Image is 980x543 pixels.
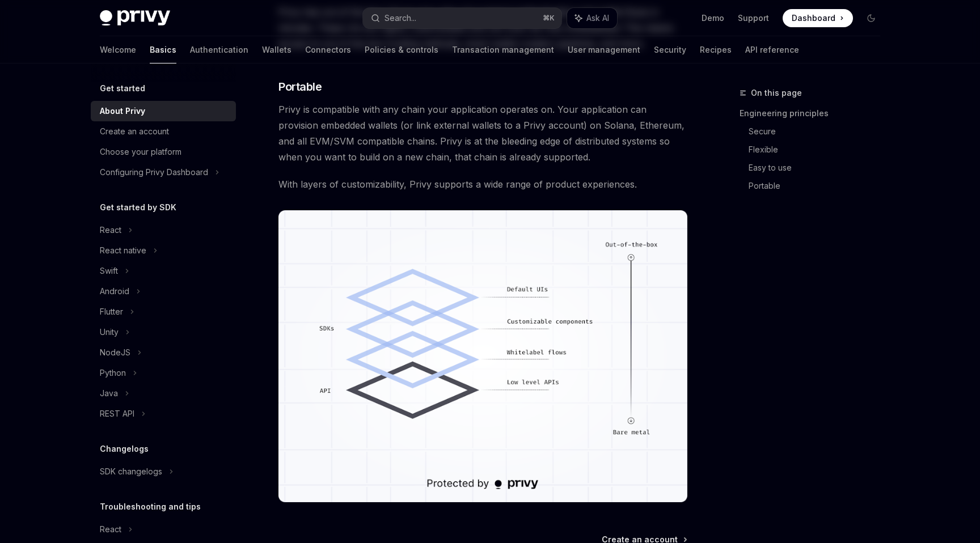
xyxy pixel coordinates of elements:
div: React [100,223,121,237]
div: Configuring Privy Dashboard [100,166,208,179]
h5: Get started by SDK [100,201,176,214]
a: Engineering principles [740,104,889,122]
button: Search...⌘K [363,8,561,28]
div: About Privy [100,104,145,118]
span: With layers of customizability, Privy supports a wide range of product experiences. [278,176,687,192]
span: On this page [751,86,802,100]
h5: Get started [100,82,145,95]
a: Welcome [100,36,136,63]
div: Choose your platform [100,145,181,159]
div: Java [100,387,118,400]
div: Unity [100,325,119,339]
img: images/Customization.png [278,210,687,502]
span: Portable [278,79,322,95]
a: Policies & controls [365,36,438,63]
h5: Troubleshooting and tips [100,500,201,514]
div: React [100,523,121,536]
img: dark logo [100,10,170,26]
a: Authentication [190,36,248,63]
button: Ask AI [567,8,617,28]
a: Create an account [91,121,236,142]
a: Flexible [749,141,889,159]
a: User management [568,36,640,63]
a: Demo [702,12,724,24]
div: Create an account [100,125,169,138]
span: Ask AI [586,12,609,24]
a: Basics [150,36,176,63]
h5: Changelogs [100,442,149,456]
div: Android [100,285,129,298]
a: Easy to use [749,159,889,177]
div: SDK changelogs [100,465,162,478]
a: Wallets [262,36,292,63]
a: Choose your platform [91,142,236,162]
span: Dashboard [792,12,835,24]
div: NodeJS [100,346,130,359]
div: Python [100,366,126,380]
a: Security [654,36,686,63]
div: Search... [385,11,416,25]
div: React native [100,244,146,257]
a: Portable [749,177,889,195]
a: Secure [749,122,889,141]
div: REST API [100,407,134,421]
a: Connectors [305,36,351,63]
a: Transaction management [452,36,554,63]
div: Swift [100,264,118,278]
a: Support [738,12,769,24]
a: API reference [745,36,799,63]
div: Flutter [100,305,123,319]
a: About Privy [91,101,236,121]
button: Toggle dark mode [862,9,880,27]
span: Privy is compatible with any chain your application operates on. Your application can provision e... [278,101,687,165]
a: Recipes [700,36,732,63]
span: ⌘ K [543,14,555,23]
a: Dashboard [783,9,853,27]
